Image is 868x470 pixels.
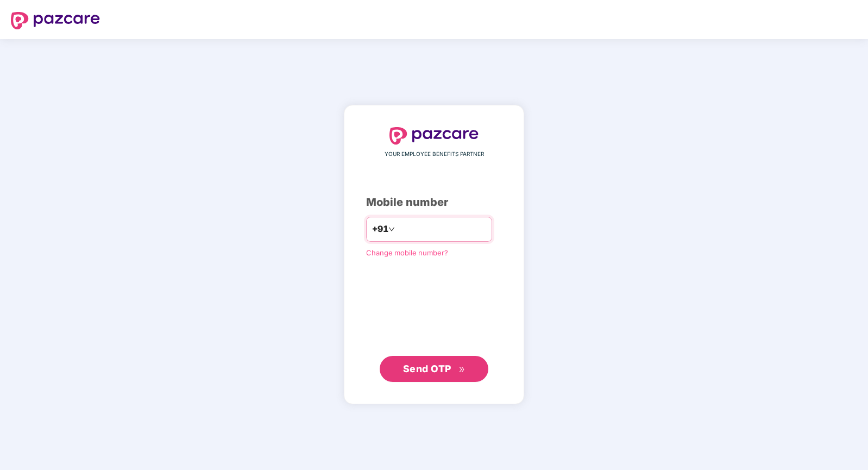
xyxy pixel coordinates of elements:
[366,194,502,211] div: Mobile number
[366,248,448,257] a: Change mobile number?
[403,363,451,374] span: Send OTP
[388,226,395,233] span: down
[458,366,466,373] span: double-right
[385,150,484,159] span: YOUR EMPLOYEE BENEFITS PARTNER
[389,127,479,145] img: logo
[11,12,100,29] img: logo
[372,222,388,236] span: +91
[380,356,488,382] button: Send OTPdouble-right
